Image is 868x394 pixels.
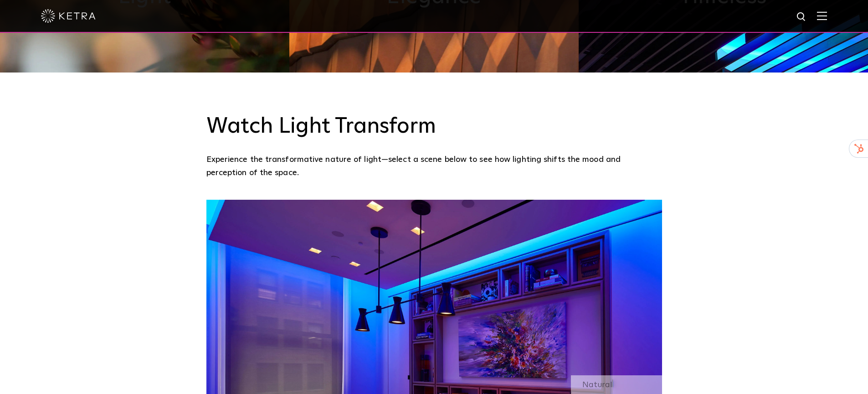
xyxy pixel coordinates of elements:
[41,9,96,23] img: ketra-logo-2019-white
[796,11,807,23] img: search icon
[206,153,657,179] p: Experience the transformative nature of light—select a scene below to see how lighting shifts the...
[582,381,612,389] span: Natural
[817,11,827,20] img: Hamburger%20Nav.svg
[206,114,662,140] h3: Watch Light Transform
